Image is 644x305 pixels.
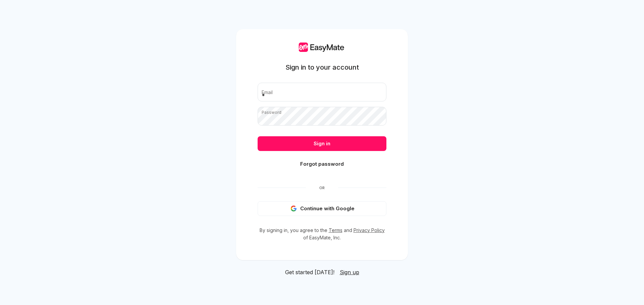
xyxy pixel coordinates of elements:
span: Or [306,185,338,190]
button: Sign in [258,136,386,151]
span: Sign up [340,269,359,276]
p: By signing in, you agree to the and of EasyMate, Inc. [258,227,386,241]
h1: Sign in to your account [285,63,359,72]
a: Sign up [340,268,359,276]
a: Privacy Policy [354,227,385,233]
button: Continue with Google [258,201,386,216]
a: Terms [329,227,342,233]
button: Forgot password [258,157,386,171]
span: Get started [DATE]! [285,268,334,276]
